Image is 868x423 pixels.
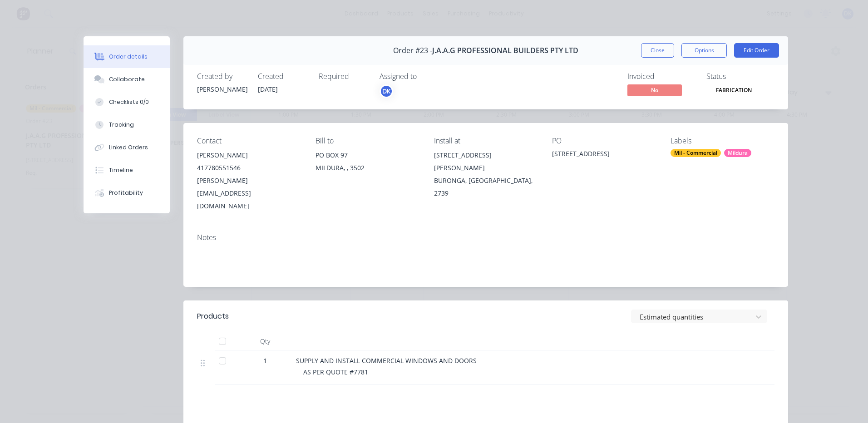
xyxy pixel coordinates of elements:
div: Mildura [724,149,751,157]
div: [STREET_ADDRESS] [552,149,656,162]
div: [PERSON_NAME][EMAIL_ADDRESS][DOMAIN_NAME] [197,174,301,212]
button: Edit Order [734,43,779,58]
div: Install at [434,137,538,145]
div: Bill to [316,137,419,145]
div: Checklists 0/0 [109,98,149,106]
div: Qty [238,332,292,350]
span: FABRICATION [706,84,761,96]
div: Labels [671,137,774,145]
div: [STREET_ADDRESS][PERSON_NAME]BURONGA, [GEOGRAPHIC_DATA], 2739 [434,149,538,200]
div: Created [258,72,308,81]
div: MILDURA, , 3502 [316,162,419,174]
div: Status [706,72,774,81]
button: Profitability [84,182,170,204]
div: Created by [197,72,247,81]
div: Assigned to [380,72,470,81]
div: PO BOX 97MILDURA, , 3502 [316,149,419,178]
button: Close [641,43,674,58]
span: No [627,84,682,96]
div: [PERSON_NAME]417780551546[PERSON_NAME][EMAIL_ADDRESS][DOMAIN_NAME] [197,149,301,212]
div: BURONGA, [GEOGRAPHIC_DATA], 2739 [434,174,538,200]
button: Timeline [84,159,170,182]
button: Order details [84,45,170,68]
div: Mil - Commercial [671,149,721,157]
div: Linked Orders [109,143,148,152]
span: 1 [263,356,267,365]
button: Tracking [84,113,170,136]
button: Options [681,43,727,58]
div: Order details [109,53,148,61]
span: SUPPLY AND INSTALL COMMERCIAL WINDOWS AND DOORS [296,356,477,365]
button: DK [380,84,393,98]
div: 417780551546 [197,162,301,174]
div: PO [552,137,656,145]
div: Contact [197,137,301,145]
div: Products [197,311,229,322]
div: [PERSON_NAME] [197,84,247,94]
span: [DATE] [258,85,278,93]
span: J.A.A.G PROFESSIONAL BUILDERS PTY LTD [432,46,578,55]
button: Collaborate [84,68,170,91]
div: Collaborate [109,75,145,84]
div: Required [319,72,369,81]
button: FABRICATION [706,84,761,98]
div: [STREET_ADDRESS][PERSON_NAME] [434,149,538,174]
div: Invoiced [627,72,695,81]
div: [PERSON_NAME] [197,149,301,162]
div: Tracking [109,121,134,129]
div: Profitability [109,189,143,197]
button: Checklists 0/0 [84,91,170,113]
span: AS PER QUOTE #7781 [303,368,368,376]
button: Linked Orders [84,136,170,159]
div: PO BOX 97 [316,149,419,162]
span: Order #23 - [393,46,432,55]
div: Notes [197,233,774,242]
div: Timeline [109,166,133,174]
